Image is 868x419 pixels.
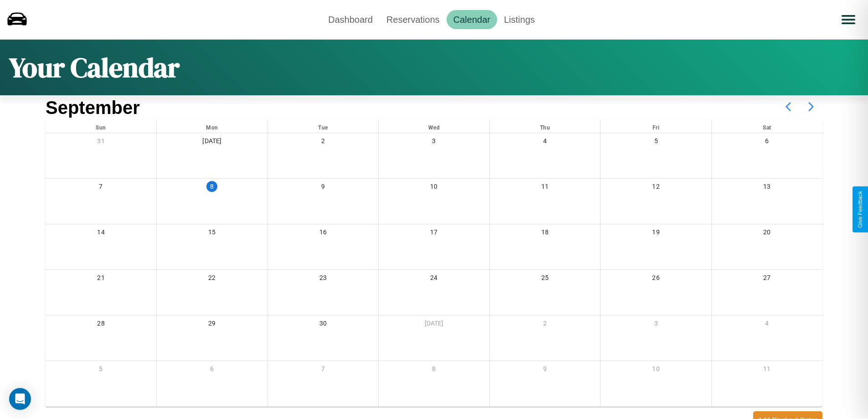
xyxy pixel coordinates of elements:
div: Tue [268,120,379,133]
div: 25 [490,270,601,289]
div: 28 [46,316,156,334]
h1: Your Calendar [9,49,180,86]
div: 2 [490,316,601,334]
div: 12 [601,179,711,197]
button: Open menu [836,7,861,32]
div: 18 [490,224,601,243]
div: 14 [46,224,156,243]
div: 10 [379,179,489,197]
div: 8 [379,361,489,380]
div: 29 [157,316,267,334]
div: 19 [601,224,711,243]
h2: September [46,98,140,118]
div: 22 [157,270,267,289]
a: Dashboard [321,10,380,29]
div: 9 [490,361,601,380]
div: 7 [268,361,379,380]
div: 6 [712,133,822,152]
div: 13 [712,179,822,197]
a: Calendar [447,10,497,29]
div: 4 [490,133,601,152]
a: Reservations [380,10,447,29]
div: 8 [206,181,217,192]
div: 17 [379,224,489,243]
div: 30 [268,316,379,334]
div: 3 [601,316,711,334]
div: 31 [46,133,156,152]
div: 24 [379,270,489,289]
div: 15 [157,224,267,243]
div: Mon [157,120,267,133]
div: 27 [712,270,822,289]
div: 20 [712,224,822,243]
div: 5 [46,361,156,380]
div: [DATE] [157,133,267,152]
div: Open Intercom Messenger [9,388,31,410]
div: 6 [157,361,267,380]
div: 11 [712,361,822,380]
div: 23 [268,270,379,289]
div: 10 [601,361,711,380]
div: 26 [601,270,711,289]
a: Listings [497,10,542,29]
div: Give Feedback [857,191,863,228]
div: 4 [712,316,822,334]
div: Thu [490,120,601,133]
div: 9 [268,179,379,197]
div: 5 [601,133,711,152]
div: 16 [268,224,379,243]
div: 3 [379,133,489,152]
div: Fri [601,120,711,133]
div: Sat [712,120,822,133]
div: 2 [268,133,379,152]
div: Sun [46,120,156,133]
div: 21 [46,270,156,289]
div: 7 [46,179,156,197]
div: Wed [379,120,489,133]
div: [DATE] [379,316,489,334]
div: 11 [490,179,601,197]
